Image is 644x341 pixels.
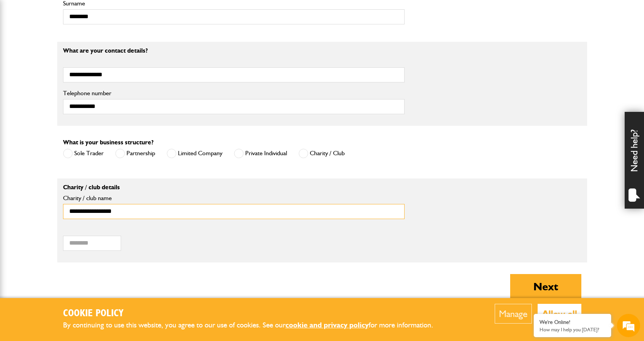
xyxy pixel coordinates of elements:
label: What is your business structure? [63,139,154,146]
input: Enter your last name [10,72,141,89]
button: Manage [495,304,532,324]
div: Need help? [625,112,644,209]
input: Enter your phone number [10,117,141,134]
label: Limited Company [167,149,222,158]
p: What are your contact details? [63,48,405,54]
h2: Cookie Policy [63,308,446,320]
div: Chat with us now [40,43,130,53]
button: Next [510,274,581,299]
button: Allow all [538,304,581,324]
input: Enter your email address [10,94,141,111]
p: How may I help you today? [540,327,605,332]
label: Sole Trader [63,149,104,158]
label: Charity / club name [63,195,405,201]
div: We're Online! [540,319,605,326]
p: Charity / club details [63,184,405,190]
label: Private Individual [234,149,287,158]
p: By continuing to use this website, you agree to our use of cookies. See our for more information. [63,319,446,331]
div: Minimize live chat window [127,4,145,22]
a: cookie and privacy policy [285,320,369,329]
label: Surname [63,0,405,7]
em: Start Chat [105,238,140,249]
label: Partnership [115,149,155,158]
label: Telephone number [63,90,405,96]
label: Charity / Club [299,149,345,158]
textarea: Type your message and hit 'Enter' [10,140,141,232]
img: d_20077148190_company_1631870298795_20077148190 [13,43,32,54]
